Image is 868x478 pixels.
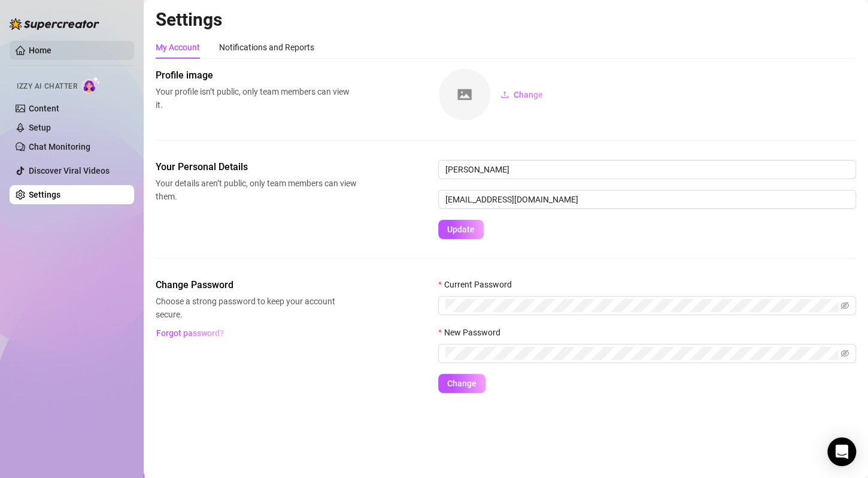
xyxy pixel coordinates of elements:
img: AI Chatter [82,76,101,93]
input: Enter name [438,160,856,179]
input: Current Password [445,299,838,312]
span: eye-invisible [840,349,849,358]
img: square-placeholder.png [439,69,490,120]
span: Choose a strong password to keep your account secure. [156,295,357,321]
a: Setup [29,123,51,132]
span: Update [447,225,475,234]
button: Change [438,374,485,393]
div: Open Intercom Messenger [827,437,856,466]
span: Izzy AI Chatter [17,81,77,92]
label: New Password [438,326,508,339]
span: Forgot password? [156,328,224,338]
span: Your Personal Details [156,160,357,174]
span: upload [500,90,509,99]
span: Change Password [156,278,357,292]
label: Current Password [438,278,519,291]
span: Profile image [156,68,357,83]
span: eye-invisible [840,301,849,310]
input: New Password [445,347,838,360]
input: Enter new email [438,190,856,209]
span: Your details aren’t public, only team members can view them. [156,177,357,203]
div: My Account [156,41,200,54]
a: Settings [29,190,60,199]
div: Notifications and Reports [219,41,314,54]
span: Your profile isn’t public, only team members can view it. [156,85,357,111]
span: Change [514,90,543,99]
a: Chat Monitoring [29,142,90,152]
button: Update [438,220,484,239]
span: Change [447,379,477,388]
a: Discover Viral Videos [29,166,110,176]
img: logo-BBDzfeDw.svg [10,18,99,30]
a: Content [29,104,59,113]
button: Change [491,85,553,104]
h2: Settings [156,8,856,31]
a: Home [29,46,51,55]
button: Forgot password? [156,323,224,343]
